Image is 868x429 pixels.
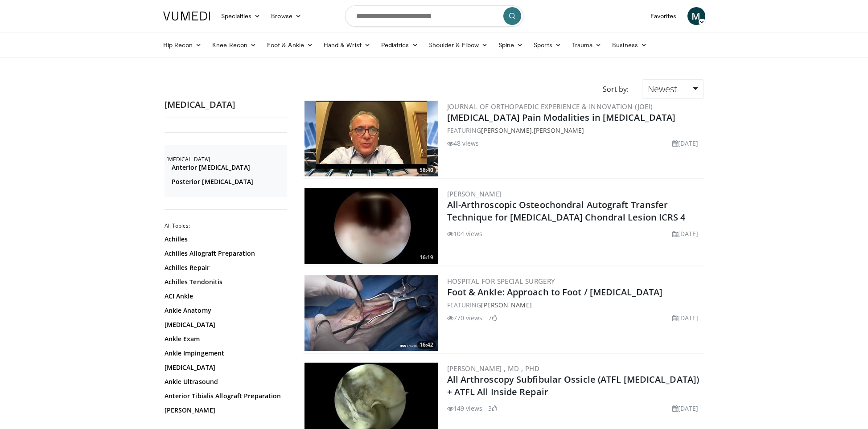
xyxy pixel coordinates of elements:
[165,292,285,301] a: ACI Ankle
[165,320,285,329] a: [MEDICAL_DATA]
[488,404,497,413] li: 3
[447,199,686,223] a: All-Arthroscopic Osteochondral Autograft Transfer Technique for [MEDICAL_DATA] Chondral Lesion IC...
[447,286,663,298] a: Foot & Ankle: Approach to Foot / [MEDICAL_DATA]
[596,79,635,99] div: Sort by:
[417,341,436,349] span: 16:42
[262,36,318,54] a: Foot & Ankle
[672,229,699,238] li: [DATE]
[165,363,285,372] a: [MEDICAL_DATA]
[447,300,702,310] div: FEATURING
[648,83,677,95] span: Newest
[165,335,285,343] a: Ankle Exam
[447,404,483,413] li: 149 views
[207,36,262,54] a: Knee Recon
[687,7,705,25] a: M
[165,392,285,400] a: Anterior Tibialis Allograft Preparation
[447,139,479,148] li: 48 views
[158,36,207,54] a: Hip Recon
[216,7,266,25] a: Specialties
[481,126,531,135] a: [PERSON_NAME]
[447,189,502,198] a: [PERSON_NAME]
[534,126,584,135] a: [PERSON_NAME]
[304,188,438,264] img: 73941ab1-7f5d-41c0-b264-20c21d6403d5.300x170_q85_crop-smart_upscale.jpg
[481,301,531,309] a: [PERSON_NAME]
[417,166,436,174] span: 58:40
[304,101,438,176] a: 58:40
[417,253,436,261] span: 16:19
[376,36,424,54] a: Pediatrics
[165,235,285,244] a: Achilles
[304,101,438,176] img: 1b0bde42-7cf4-414b-ad53-40a88fe1bf4c.300x170_q85_crop-smart_upscale.jpg
[672,139,699,148] li: [DATE]
[567,36,607,54] a: Trauma
[447,373,699,398] a: All Arthroscopy Subfibular Ossicle (ATFL [MEDICAL_DATA]) + ATFL All Inside Repair
[447,277,555,286] a: Hospital for Special Surgery
[345,5,523,27] input: Search topics, interventions
[318,36,376,54] a: Hand & Wrist
[447,102,653,111] a: Journal of Orthopaedic Experience & Innovation (JOEI)
[165,278,285,286] a: Achilles Tendonitis
[304,275,438,351] img: c0f33d2c-ff1a-46e4-815e-c90548e8c577.300x170_q85_crop-smart_upscale.jpg
[304,188,438,264] a: 16:19
[488,313,497,323] li: 7
[165,222,287,229] h2: All Topics:
[645,7,682,25] a: Favorites
[172,163,285,172] a: Anterior [MEDICAL_DATA]
[166,156,287,163] h2: [MEDICAL_DATA]
[672,313,699,323] li: [DATE]
[528,36,567,54] a: Sports
[447,313,483,323] li: 770 views
[165,349,285,358] a: Ankle Impingement
[163,12,210,20] img: VuMedi Logo
[172,177,285,186] a: Posterior [MEDICAL_DATA]
[493,36,528,54] a: Spine
[607,36,652,54] a: Business
[266,7,307,25] a: Browse
[165,420,285,429] a: [PERSON_NAME]
[165,377,285,386] a: Ankle Ultrasound
[304,275,438,351] a: 16:42
[165,263,285,272] a: Achilles Repair
[165,99,289,110] h2: [MEDICAL_DATA]
[447,364,540,373] a: [PERSON_NAME] , MD , PhD
[447,126,702,135] div: FEATURING ,
[424,36,493,54] a: Shoulder & Elbow
[447,111,676,123] a: [MEDICAL_DATA] Pain Modalities in [MEDICAL_DATA]
[165,406,285,415] a: [PERSON_NAME]
[165,306,285,315] a: Ankle Anatomy
[447,229,483,238] li: 104 views
[642,79,703,99] a: Newest
[672,404,699,413] li: [DATE]
[165,249,285,258] a: Achilles Allograft Preparation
